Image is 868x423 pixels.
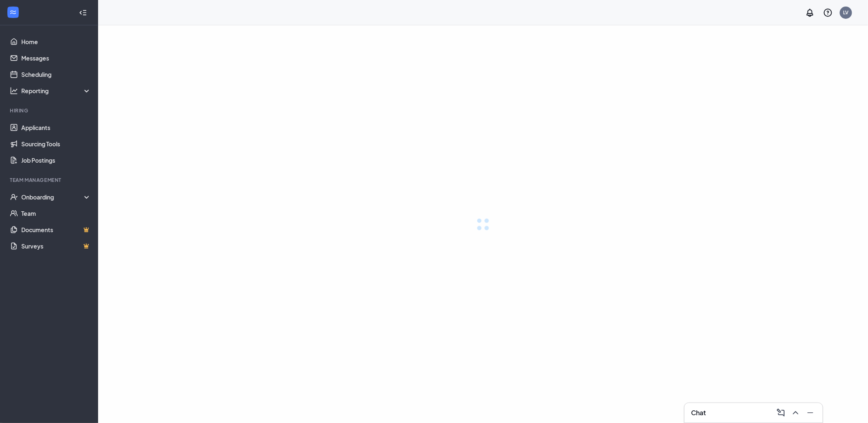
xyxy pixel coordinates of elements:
[774,406,787,419] button: ComposeMessage
[21,152,91,168] a: Job Postings
[691,408,706,417] h3: Chat
[776,408,786,418] svg: ComposeMessage
[791,408,801,418] svg: ChevronUp
[788,406,801,419] button: ChevronUp
[10,87,18,95] svg: Analysis
[21,66,91,83] a: Scheduling
[21,50,91,66] a: Messages
[10,193,18,201] svg: UserCheck
[79,9,87,17] svg: Collapse
[21,238,91,254] a: SurveysCrown
[21,193,92,201] div: Onboarding
[21,34,91,50] a: Home
[823,8,833,18] svg: QuestionInfo
[803,406,816,419] button: Minimize
[10,177,89,184] div: Team Management
[843,9,849,16] div: LV
[21,87,92,95] div: Reporting
[21,119,91,136] a: Applicants
[10,107,89,114] div: Hiring
[805,408,815,418] svg: Minimize
[9,8,17,16] svg: WorkstreamLogo
[805,8,815,18] svg: Notifications
[21,205,91,222] a: Team
[21,136,91,152] a: Sourcing Tools
[21,222,91,238] a: DocumentsCrown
